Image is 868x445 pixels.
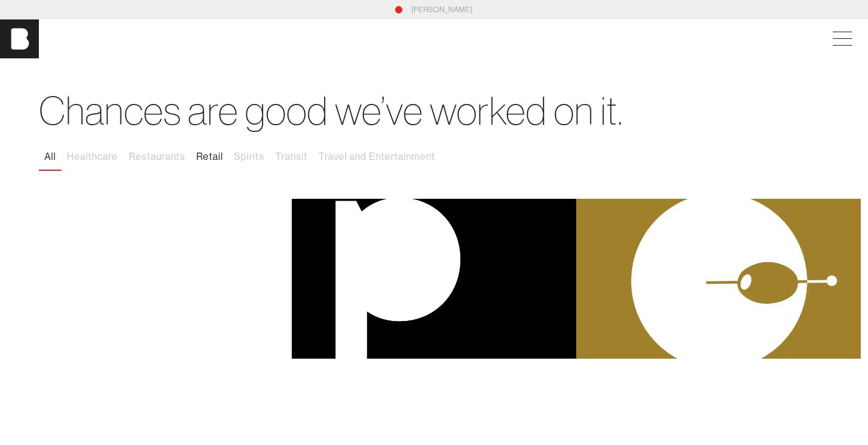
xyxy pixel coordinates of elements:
button: Transit [270,144,313,170]
button: Travel and Entertainment [313,144,441,170]
button: Spirits [229,144,270,170]
button: All [39,144,61,170]
button: Retail [191,144,229,170]
button: Healthcare [61,144,123,170]
h1: Chances are good we’ve worked on it. [39,88,829,134]
a: [PERSON_NAME] [412,4,473,15]
button: Restaurants [123,144,191,170]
